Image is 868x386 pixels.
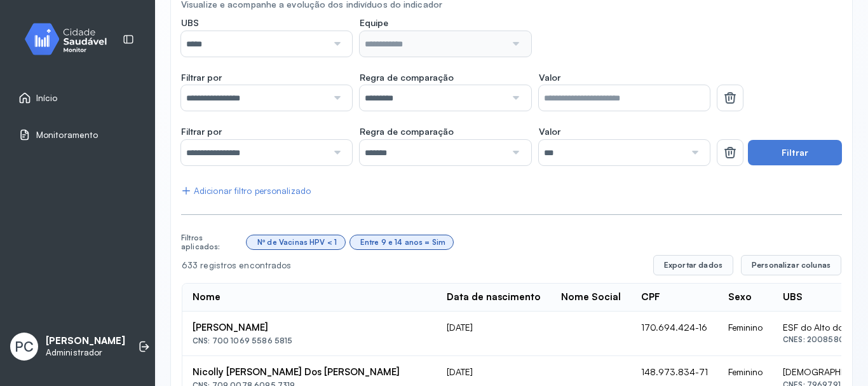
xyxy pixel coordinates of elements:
div: CNS: 700 1069 5586 5815 [193,336,426,345]
div: Nome Social [561,291,621,303]
span: Filtrar por [181,126,222,137]
div: Sexo [728,291,752,303]
div: 633 registros encontrados [182,260,643,271]
div: Nome [193,291,220,303]
div: Nº de Vacinas HPV < 1 [257,238,337,247]
span: UBS [181,17,199,29]
span: Valor [539,72,560,83]
div: Data de nascimento [447,291,541,303]
span: Valor [539,126,560,137]
span: Início [36,93,58,104]
div: Filtros aplicados: [181,233,241,252]
span: PC [15,338,34,355]
span: Personalizar colunas [752,260,831,270]
td: Feminino [718,312,773,356]
a: Monitoramento [18,128,137,141]
span: Regra de comparação [360,126,454,137]
div: Nicolly [PERSON_NAME] Dos [PERSON_NAME] [193,366,426,378]
div: [PERSON_NAME] [193,322,426,334]
div: CPF [641,291,660,303]
p: [PERSON_NAME] [46,335,125,347]
div: Entre 9 e 14 anos = Sim [360,238,445,247]
button: Personalizar colunas [741,255,841,275]
span: Equipe [360,17,388,29]
span: Filtrar por [181,72,222,83]
span: Monitoramento [36,130,98,141]
td: [DATE] [437,312,551,356]
button: Exportar dados [653,255,733,275]
span: Regra de comparação [360,72,454,83]
p: Administrador [46,347,125,358]
button: Filtrar [748,140,842,165]
div: Adicionar filtro personalizado [181,186,311,196]
div: UBS [783,291,803,303]
img: monitor.svg [13,20,128,58]
a: Início [18,92,137,104]
td: 170.694.424-16 [631,312,718,356]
